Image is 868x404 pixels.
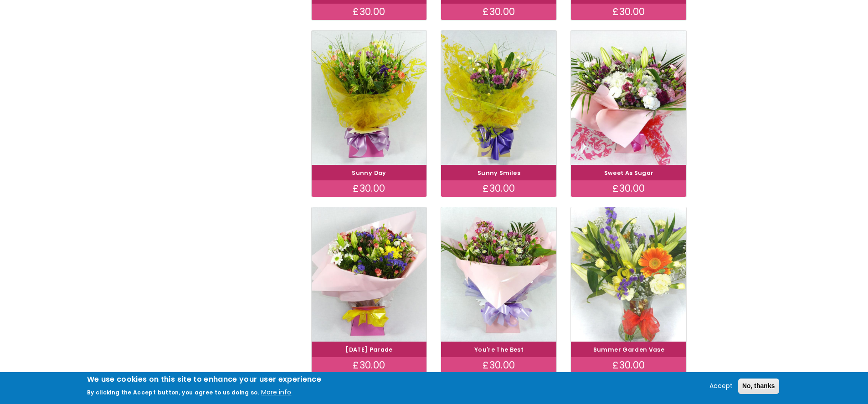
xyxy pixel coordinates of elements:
div: £30.00 [312,357,427,373]
img: Sunny Smiles [441,31,556,165]
img: You're The Best [441,207,556,342]
div: £30.00 [441,4,556,20]
h2: We use cookies on this site to enhance your user experience [87,374,322,384]
div: £30.00 [571,4,686,20]
a: Sunny Smiles [478,169,520,177]
a: Sweet As Sugar [604,169,654,177]
a: Summer Garden Vase [593,346,664,353]
button: More info [261,387,291,398]
img: Sweet As Sugar [571,31,686,165]
div: £30.00 [312,4,427,20]
div: £30.00 [571,180,686,197]
div: £30.00 [571,357,686,373]
a: You're The Best [474,346,524,353]
button: Accept [706,381,736,392]
a: [DATE] Parade [345,346,393,353]
img: Carnival Parade [312,207,427,342]
img: Sunny Day [312,31,427,165]
img: Summer Garden Vase [564,199,693,349]
div: £30.00 [441,180,556,197]
div: £30.00 [312,180,427,197]
p: By clicking the Accept button, you agree to us doing so. [87,389,260,396]
a: Sunny Day [352,169,386,177]
div: £30.00 [441,357,556,373]
button: No, thanks [738,378,779,394]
